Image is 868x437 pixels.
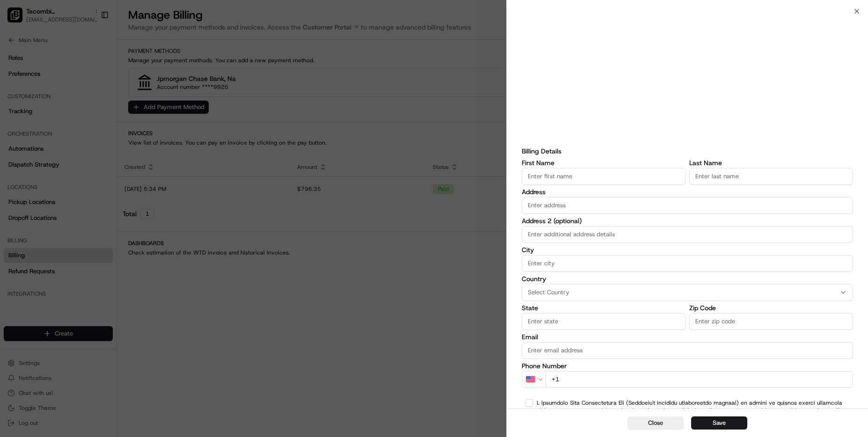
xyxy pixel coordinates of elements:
[24,60,154,70] input: Clear
[522,313,686,330] input: Enter state
[145,120,170,131] button: See all
[689,168,853,185] input: Enter last name
[9,37,170,52] p: Welcome 👋
[6,205,75,222] a: 📗Knowledge Base
[522,305,686,311] label: State
[627,416,684,430] button: Close
[42,99,129,106] div: We're available if you need us!
[522,189,853,195] label: Address
[42,89,153,99] div: Start new chat
[522,146,853,156] label: Billing Details
[522,226,853,243] input: Enter additional address details
[546,371,853,388] input: Enter phone number
[93,232,113,239] span: Pylon
[9,136,24,151] img: Brittany Newman
[522,363,853,369] label: Phone Number
[522,334,853,340] label: Email
[9,210,17,218] div: 📗
[689,313,853,330] input: Enter zip code
[78,145,81,153] span: •
[9,9,28,28] img: Nash
[522,218,853,224] label: Address 2 (optional)
[29,145,76,153] span: [PERSON_NAME]
[9,161,24,176] img: Masood Aslam
[689,160,853,166] label: Last Name
[689,305,853,311] label: Zip Code
[75,205,154,222] a: 💻API Documentation
[66,232,113,239] a: Powered byPylon
[522,255,853,272] input: Enter city
[522,342,853,359] input: Enter email address
[159,92,170,103] button: Start new chat
[29,170,76,178] span: [PERSON_NAME]
[522,284,853,301] button: Select Country
[522,197,853,214] input: Enter address
[522,276,853,282] label: Country
[79,210,87,218] div: 💻
[528,288,569,297] span: Select Country
[83,145,102,153] span: [DATE]
[522,247,853,253] label: City
[522,160,686,166] label: First Name
[9,122,60,129] div: Past conversations
[9,89,26,106] img: 1736555255976-a54dd68f-1ca7-489b-9aae-adbdc363a1c4
[20,89,36,106] img: 9188753566659_6852d8bf1fb38e338040_72.png
[19,171,26,178] img: 1736555255976-a54dd68f-1ca7-489b-9aae-adbdc363a1c4
[83,170,102,178] span: [DATE]
[88,209,150,218] span: API Documentation
[78,170,81,178] span: •
[691,416,747,430] button: Save
[19,146,26,153] img: 1736555255976-a54dd68f-1ca7-489b-9aae-adbdc363a1c4
[522,168,686,185] input: Enter first name
[19,209,72,218] span: Knowledge Base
